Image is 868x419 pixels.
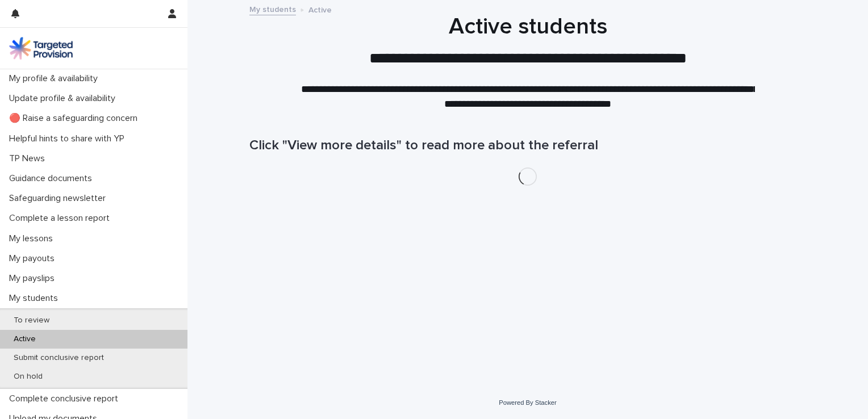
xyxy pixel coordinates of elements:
h1: Active students [249,13,806,40]
p: TP News [5,153,54,164]
p: Guidance documents [5,173,101,184]
p: To review [5,316,59,325]
p: My profile & availability [5,73,107,84]
a: Powered By Stacker [499,399,556,406]
p: Active [308,3,332,15]
img: M5nRWzHhSzIhMunXDL62 [9,37,73,60]
p: Complete a lesson report [5,213,119,224]
p: Update profile & availability [5,93,124,104]
p: Complete conclusive report [5,393,127,404]
p: Helpful hints to share with YP [5,133,133,144]
p: 🔴 Raise a safeguarding concern [5,113,147,124]
p: My students [5,293,67,304]
p: My payouts [5,253,64,264]
p: My lessons [5,233,62,244]
p: Active [5,334,45,344]
a: My students [249,2,296,15]
p: Safeguarding newsletter [5,193,115,204]
p: My payslips [5,273,64,284]
p: Submit conclusive report [5,353,113,363]
h1: Click "View more details" to read more about the referral [249,137,806,154]
p: On hold [5,372,52,382]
